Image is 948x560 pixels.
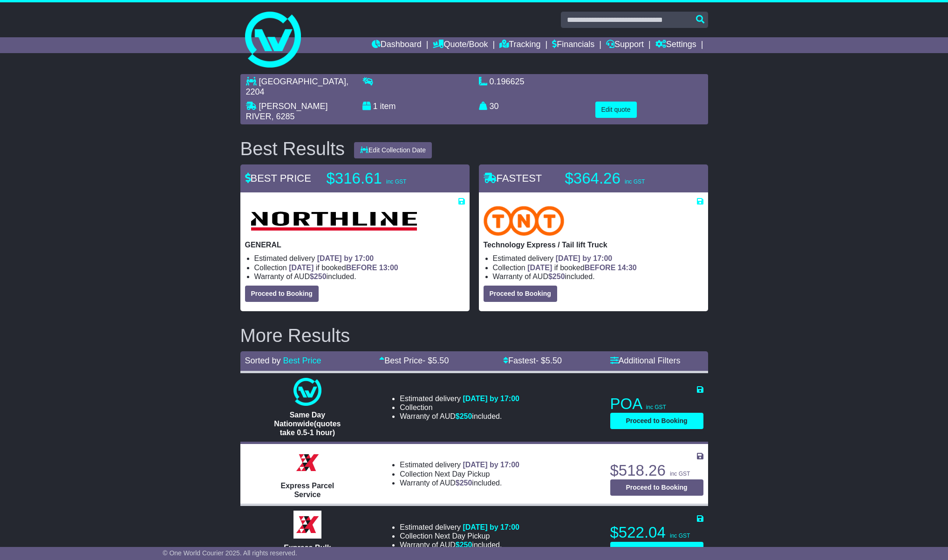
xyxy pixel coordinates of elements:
[327,169,443,188] p: $316.61
[283,356,321,365] a: Best Price
[272,112,295,121] span: , 6285
[546,356,562,365] span: 5.50
[493,254,703,263] li: Estimated delivery
[493,272,703,281] li: Warranty of AUD included.
[435,532,490,540] span: Next Day Pickup
[400,532,519,540] li: Collection
[670,533,690,539] span: inc GST
[610,523,703,542] p: $522.04
[380,102,396,111] span: item
[400,403,519,412] li: Collection
[460,412,472,420] span: 250
[259,77,346,86] span: [GEOGRAPHIC_DATA]
[433,37,488,53] a: Quote/Book
[246,102,328,121] span: [PERSON_NAME] RIVER
[565,169,682,188] p: $364.26
[293,449,321,477] img: Border Express: Express Parcel Service
[527,264,552,272] span: [DATE]
[236,138,350,159] div: Best Results
[245,286,319,302] button: Proceed to Booking
[527,264,636,272] span: if booked
[346,264,377,272] span: BEFORE
[463,523,519,531] span: [DATE] by 17:00
[610,461,703,480] p: $518.26
[585,264,616,272] span: BEFORE
[289,264,398,272] span: if booked
[556,254,613,262] span: [DATE] by 17:00
[293,378,321,406] img: One World Courier: Same Day Nationwide(quotes take 0.5-1 hour)
[456,412,472,420] span: $
[317,254,374,262] span: [DATE] by 17:00
[293,511,321,539] img: Border Express: Express Bulk Service
[456,541,472,549] span: $
[490,102,499,111] span: 30
[310,273,327,280] span: $
[463,461,519,469] span: [DATE] by 17:00
[536,356,562,365] span: - $
[246,77,348,96] span: , 2204
[490,77,525,86] span: 0.196625
[423,356,449,365] span: - $
[240,325,708,346] h2: More Results
[463,395,519,403] span: [DATE] by 17:00
[373,102,378,111] span: 1
[456,479,472,487] span: $
[503,356,562,365] a: Fastest- $5.50
[245,240,465,249] p: GENERAL
[484,240,703,249] p: Technology Express / Tail lift Truck
[289,264,314,272] span: [DATE]
[548,273,565,280] span: $
[610,479,703,496] button: Proceed to Booking
[245,356,281,365] span: Sorted by
[655,37,696,53] a: Settings
[610,356,681,365] a: Additional Filters
[245,206,423,236] img: Northline Distribution: GENERAL
[646,404,666,410] span: inc GST
[400,412,519,421] li: Warranty of AUD included.
[274,411,341,437] span: Same Day Nationwide(quotes take 0.5-1 hour)
[163,549,297,557] span: © One World Courier 2025. All rights reserved.
[379,264,398,272] span: 13:00
[400,540,519,549] li: Warranty of AUD included.
[254,254,465,263] li: Estimated delivery
[400,470,519,478] li: Collection
[625,178,645,185] span: inc GST
[595,102,637,118] button: Edit quote
[314,273,327,280] span: 250
[281,482,334,499] span: Express Parcel Service
[245,172,311,184] span: BEST PRICE
[354,142,432,158] button: Edit Collection Date
[400,523,519,532] li: Estimated delivery
[484,286,557,302] button: Proceed to Booking
[552,273,565,280] span: 250
[484,206,565,236] img: TNT Domestic: Technology Express / Tail lift Truck
[400,460,519,469] li: Estimated delivery
[386,178,406,185] span: inc GST
[372,37,422,53] a: Dashboard
[432,356,449,365] span: 5.50
[379,356,449,365] a: Best Price- $5.50
[493,263,703,272] li: Collection
[435,470,490,478] span: Next Day Pickup
[400,394,519,403] li: Estimated delivery
[670,471,690,477] span: inc GST
[254,263,465,272] li: Collection
[484,172,542,184] span: FASTEST
[552,37,594,53] a: Financials
[610,395,703,413] p: POA
[618,264,637,272] span: 14:30
[606,37,644,53] a: Support
[400,478,519,487] li: Warranty of AUD included.
[610,542,703,558] button: Proceed to Booking
[460,479,472,487] span: 250
[499,37,540,53] a: Tracking
[610,413,703,429] button: Proceed to Booking
[460,541,472,549] span: 250
[254,272,465,281] li: Warranty of AUD included.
